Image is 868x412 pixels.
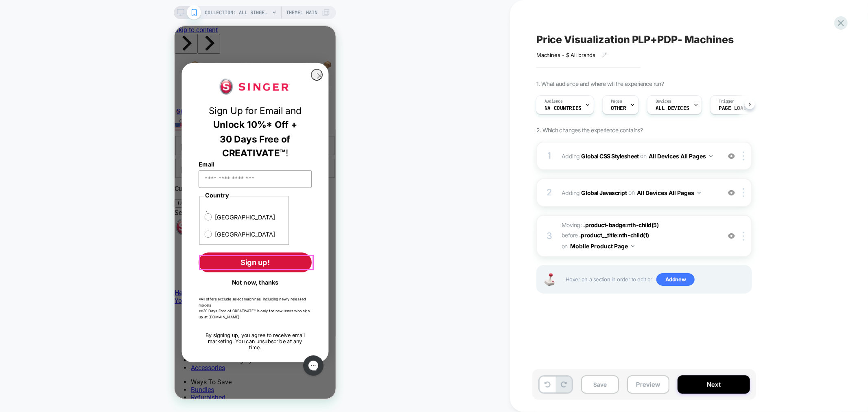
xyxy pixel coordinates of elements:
[631,245,634,247] img: down arrow
[32,185,32,186] input: United States
[637,187,701,199] button: All Devices All Pages
[545,228,553,244] div: 3
[678,375,750,394] button: Next
[24,271,131,281] span: *All offers exclude select machines, including newly released models
[743,188,744,197] img: close
[649,150,713,162] button: All Devices All Pages
[32,202,32,203] input: Canada
[536,80,664,87] span: 1. What audience and where will the experience run?
[728,232,735,239] img: crossed eye
[611,99,622,104] span: Pages
[566,273,747,286] span: Hover on a section in order to edit or
[136,43,148,55] button: Close dialog
[545,184,553,201] div: 2
[34,79,127,90] span: Sign Up for Email and
[536,127,643,134] span: 2. Which changes the experience contains?
[541,273,558,286] img: Joystick
[44,52,117,69] img: singer pfaff and husqvarna viking logo
[728,189,735,196] img: crossed eye
[562,220,717,252] span: Moving:
[24,283,135,293] span: **30 Days Free of CREATIVATE™ is only for new users who sign up at [DOMAIN_NAME]
[544,99,563,104] span: Audience
[30,165,55,175] legend: Country
[656,99,671,104] span: Devices
[628,187,634,197] span: on
[536,52,595,58] span: Machines - $ All brands
[24,135,137,144] label: Email
[656,273,695,286] span: Add new
[579,232,649,239] span: .product__title:nth-child(1)
[562,150,717,162] span: Adding
[743,151,744,160] img: close
[581,375,619,394] button: Save
[582,189,627,196] b: Global Javascript
[24,226,137,246] button: Sign up!
[697,192,701,194] img: down arrow
[728,153,735,160] img: crossed eye
[611,105,626,111] span: OTHER
[286,6,317,19] span: Theme: MAIN
[45,107,116,132] span: 30 Days Free of CREATIVATE™
[40,205,101,212] div: [GEOGRAPHIC_DATA]
[205,6,270,19] span: COLLECTION: All SINGER® Deals (Category)
[544,105,582,111] span: NA countries
[24,249,137,263] button: Not now, thanks
[40,187,101,195] div: [GEOGRAPHIC_DATA]
[570,240,634,252] button: Mobile Product Page
[627,375,669,394] button: Preview
[719,105,746,111] span: Page Load
[545,148,553,164] div: 1
[719,99,735,104] span: Trigger
[582,152,639,159] b: Global CSS Stylesheet
[125,327,153,353] iframe: Gorgias live chat messenger
[562,187,717,199] span: Adding
[536,33,734,46] span: Price Visualization PLP+PDP- Machines
[111,121,114,132] span: !
[583,221,658,228] span: .product-badge:nth-child(5)
[31,306,130,324] span: By signing up, you agree to receive email marketing. You can unsubscribe at any time.
[709,155,713,157] img: down arrow
[562,232,578,239] span: before
[562,241,568,251] span: on
[743,232,744,241] img: close
[656,105,689,111] span: ALL DEVICES
[39,93,123,104] span: Unlock 10%* Off +
[640,151,646,161] span: on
